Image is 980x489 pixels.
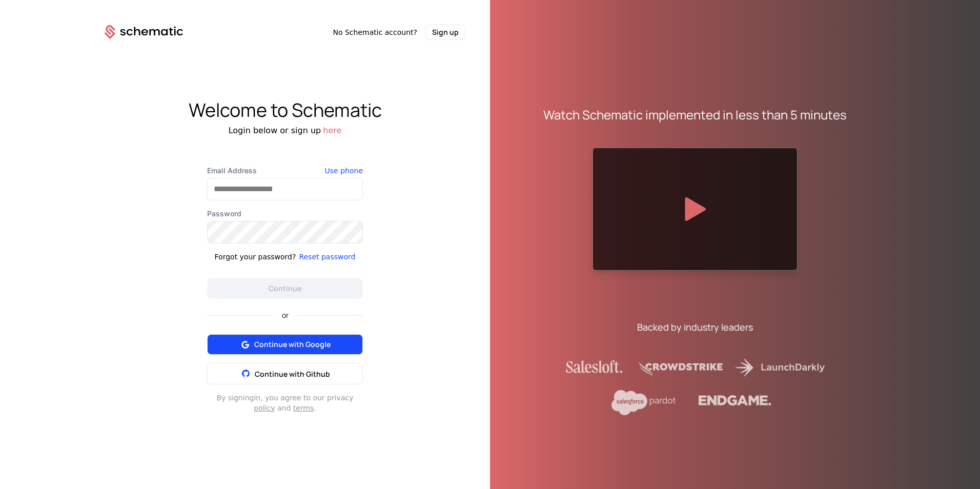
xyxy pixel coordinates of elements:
a: terms [293,404,314,412]
button: Continue with Github [207,363,363,384]
button: here [323,125,341,137]
span: Continue with Google [254,339,331,350]
button: Reset password [299,252,355,262]
div: Forgot your password? [215,252,296,262]
div: Welcome to Schematic [80,100,490,120]
button: Continue [207,278,363,299]
a: policy [254,404,275,412]
label: Password [207,209,363,219]
div: Watch Schematic implemented in less than 5 minutes [543,107,847,123]
div: Backed by industry leaders [637,320,753,334]
button: Sign up [425,25,465,40]
span: Continue with Github [255,369,330,379]
button: Use phone [325,166,363,176]
label: Email Address [207,166,363,176]
span: No Schematic account? [333,27,417,37]
div: Login below or sign up [80,125,490,137]
div: By signing in , you agree to our privacy and . [207,393,363,413]
button: Continue with Google [207,334,363,355]
span: or [274,312,297,319]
